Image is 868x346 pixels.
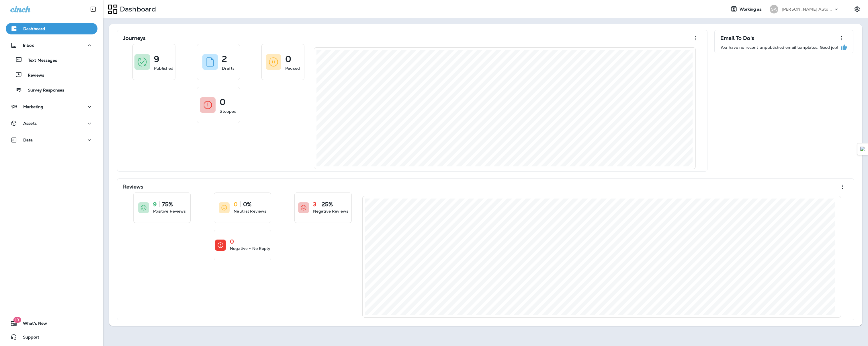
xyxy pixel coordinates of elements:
button: Support [6,331,97,343]
p: Negative - No Reply [230,246,270,251]
p: Inbox [23,43,34,48]
p: 0 [220,99,226,105]
p: Drafts [222,65,234,71]
p: Dashboard [23,26,45,31]
p: 3 [313,201,316,207]
button: Inbox [6,40,97,51]
p: 0 [285,56,291,62]
p: Text Messages [22,58,57,63]
span: 19 [13,317,21,323]
img: Detect Auto [860,147,865,152]
button: Dashboard [6,23,97,34]
button: Assets [6,118,97,129]
p: 0% [243,201,251,207]
p: Paused [285,65,300,71]
p: You have no recent unpublished email templates. Good job! [720,45,838,50]
button: Settings [852,4,862,14]
p: Assets [23,121,37,126]
button: Data [6,134,97,146]
p: 9 [154,56,159,62]
p: Journeys [123,35,146,41]
p: 0 [230,239,234,244]
button: Marketing [6,101,97,112]
p: Data [23,138,33,142]
p: Reviews [123,184,143,190]
p: Dashboard [118,5,156,13]
p: [PERSON_NAME] Auto Service & Tire Pros [782,7,833,11]
button: Text Messages [6,54,97,66]
button: 19What's New [6,318,97,329]
p: 9 [153,201,157,207]
p: Survey Responses [22,88,64,93]
div: SA [770,5,778,13]
p: 2 [222,56,227,62]
p: Email To Do's [720,35,754,41]
button: Survey Responses [6,84,97,96]
p: Stopped [220,108,236,114]
p: Negative Reviews [313,208,348,214]
button: Reviews [6,69,97,81]
p: 0 [234,201,238,207]
p: Neutral Reviews [234,208,266,214]
p: Positive Reviews [153,208,186,214]
p: Marketing [23,104,43,109]
button: Collapse Sidebar [85,3,101,15]
p: 25% [322,201,333,207]
p: 75% [162,201,173,207]
p: Reviews [22,73,44,78]
span: Support [17,335,39,342]
p: Published [154,65,173,71]
span: What's New [17,321,47,328]
span: Working as: [740,7,764,12]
